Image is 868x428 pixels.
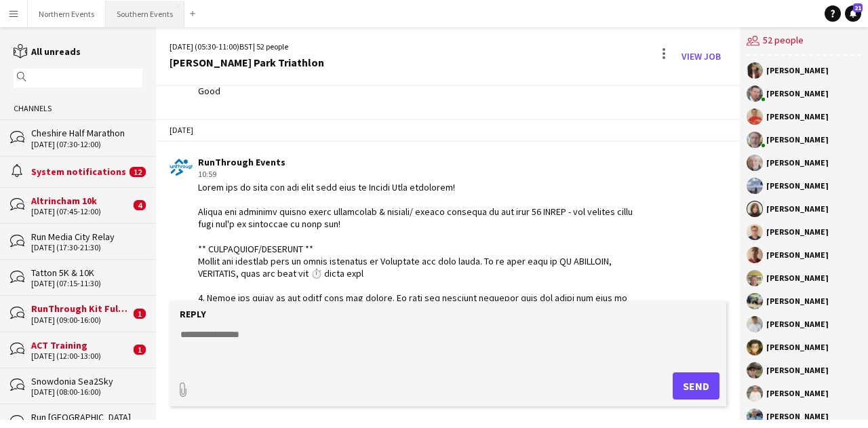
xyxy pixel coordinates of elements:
[31,127,142,139] div: Cheshire Half Marathon
[766,136,829,144] div: [PERSON_NAME]
[31,195,130,207] div: Altrincham 10k
[845,5,861,22] a: 21
[31,140,142,149] div: [DATE] (07:30-12:00)
[14,45,81,58] a: All unreads
[766,366,829,374] div: [PERSON_NAME]
[130,167,146,177] span: 12
[766,412,829,421] div: [PERSON_NAME]
[239,41,253,52] span: BST
[198,85,279,97] div: Good
[31,207,130,216] div: [DATE] (07:45-12:00)
[31,303,130,315] div: RunThrough Kit Fulfilment Assistant
[31,351,130,361] div: [DATE] (12:00-13:00)
[766,274,829,282] div: [PERSON_NAME]
[673,372,719,400] button: Send
[31,231,142,243] div: Run Media City Relay
[31,166,126,178] div: System notifications
[156,119,740,142] div: [DATE]
[766,251,829,259] div: [PERSON_NAME]
[134,345,146,355] span: 1
[198,168,637,180] div: 10:59
[766,297,829,305] div: [PERSON_NAME]
[31,339,130,351] div: ACT Training
[31,315,130,325] div: [DATE] (09:00-16:00)
[198,156,637,168] div: RunThrough Events
[766,228,829,236] div: [PERSON_NAME]
[28,1,106,27] button: Northern Events
[31,267,142,279] div: Tatton 5K & 10K
[766,113,829,121] div: [PERSON_NAME]
[31,279,142,288] div: [DATE] (07:15-11:30)
[134,309,146,319] span: 1
[170,56,324,69] div: [PERSON_NAME] Park Triathlon
[134,200,146,210] span: 4
[747,27,861,56] div: 52 people
[170,41,324,53] div: [DATE] (05:30-11:00) | 52 people
[766,159,829,167] div: [PERSON_NAME]
[106,1,184,27] button: Southern Events
[31,243,142,252] div: [DATE] (17:30-21:30)
[31,387,142,397] div: [DATE] (08:00-16:00)
[766,343,829,351] div: [PERSON_NAME]
[31,411,142,423] div: Run [GEOGRAPHIC_DATA]
[853,3,863,12] span: 21
[766,90,829,98] div: [PERSON_NAME]
[676,45,726,67] a: View Job
[31,375,142,387] div: Snowdonia Sea2Sky
[180,308,206,320] label: Reply
[766,66,829,75] div: [PERSON_NAME]
[766,182,829,190] div: [PERSON_NAME]
[766,320,829,328] div: [PERSON_NAME]
[766,205,829,213] div: [PERSON_NAME]
[766,389,829,397] div: [PERSON_NAME]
